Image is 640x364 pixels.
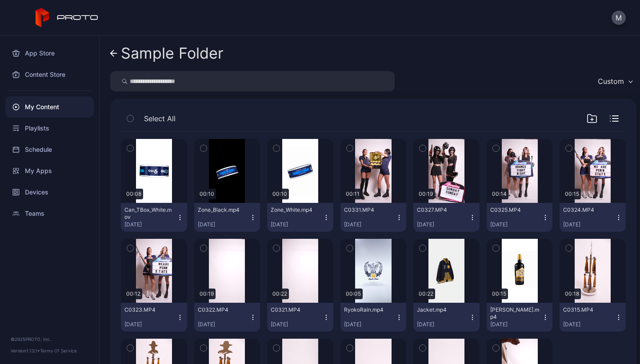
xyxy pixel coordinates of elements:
a: App Store [5,43,94,64]
div: C0327.MP4 [417,206,466,214]
a: Playlists [5,118,94,139]
div: [DATE] [124,221,176,228]
div: [DATE] [271,321,323,328]
div: [DATE] [417,221,469,228]
div: [DATE] [490,321,542,328]
div: Sample Folder [121,45,224,62]
div: C0322.MP4 [198,306,247,313]
div: Can_TBox_White.mov [124,206,173,221]
div: Custom [598,77,624,86]
div: RyokoRain.mp4 [344,306,393,313]
div: [DATE] [563,221,615,228]
button: C0321.MP4[DATE] [267,303,333,332]
button: Can_TBox_White.mov[DATE] [121,203,187,232]
div: © 2025 PROTO, Inc. [11,336,88,343]
button: C0315.MP4[DATE] [560,303,626,332]
div: Teeling.mp4 [490,306,539,320]
div: [DATE] [198,221,250,228]
button: C0324.MP4[DATE] [560,203,626,232]
a: Sample Folder [110,43,224,64]
div: C0325.MP4 [490,206,539,214]
div: [DATE] [344,221,396,228]
div: C0324.MP4 [563,206,612,214]
button: C0327.MP4[DATE] [413,203,480,232]
div: C0323.MP4 [124,306,173,313]
div: [DATE] [344,321,396,328]
span: Version 1.13.1 • [11,348,40,353]
button: Jacket.mp4[DATE] [413,303,480,332]
button: RyokoRain.mp4[DATE] [340,303,407,332]
button: C0322.MP4[DATE] [194,303,260,332]
a: My Apps [5,160,94,182]
button: C0325.MP4[DATE] [487,203,553,232]
button: C0331.MP4[DATE] [340,203,407,232]
button: Custom [593,71,636,91]
button: Zone_White.mp4[DATE] [267,203,333,232]
a: Terms Of Service [40,348,77,353]
a: Schedule [5,139,94,160]
div: Zone_White.mp4 [271,206,320,214]
button: C0323.MP4[DATE] [121,303,187,332]
button: Zone_Black.mp4[DATE] [194,203,260,232]
span: Select All [144,113,176,124]
div: Zone_Black.mp4 [198,206,247,214]
a: Devices [5,182,94,203]
a: Content Store [5,64,94,85]
a: My Content [5,96,94,118]
button: M [612,11,626,25]
div: C0331.MP4 [344,206,393,214]
div: C0321.MP4 [271,306,320,313]
button: [PERSON_NAME].mp4[DATE] [487,303,553,332]
a: Teams [5,203,94,224]
div: [DATE] [124,321,176,328]
div: [DATE] [198,321,250,328]
div: [DATE] [563,321,615,328]
div: C0315.MP4 [563,306,612,313]
div: [DATE] [417,321,469,328]
div: [DATE] [490,221,542,228]
div: Jacket.mp4 [417,306,466,313]
div: [DATE] [271,221,323,228]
